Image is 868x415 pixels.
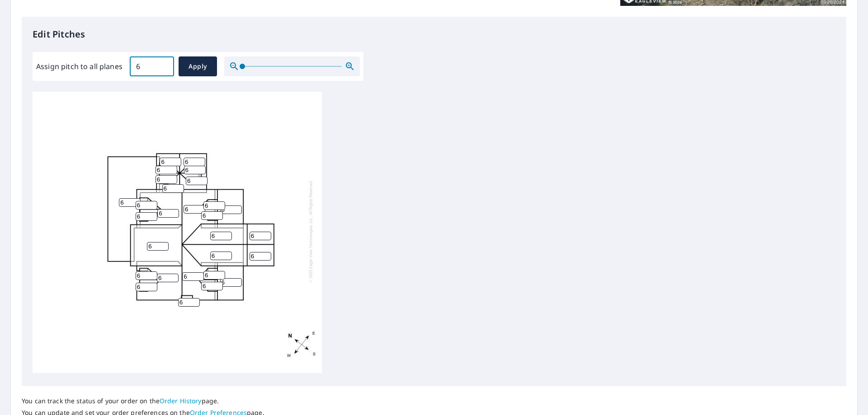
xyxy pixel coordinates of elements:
[36,61,123,72] label: Assign pitch to all planes
[22,397,264,405] p: You can track the status of your order on the page.
[179,56,217,76] button: Apply
[33,28,835,41] p: Edit Pitches
[160,396,202,405] a: Order History
[186,61,210,72] span: Apply
[130,54,174,79] input: 00.0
